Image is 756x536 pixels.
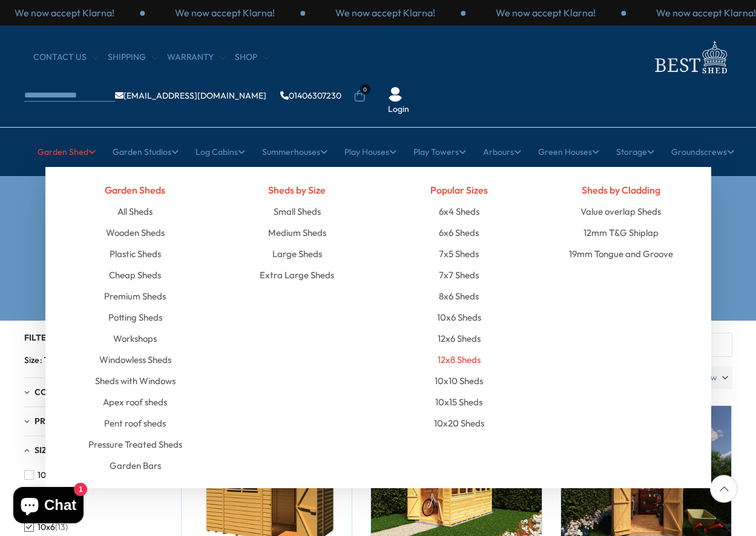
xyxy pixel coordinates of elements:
div: 2 / 3 [465,6,626,19]
a: 10x6 Sheds [437,307,481,328]
a: 10x15 Sheds [435,391,482,413]
span: Collection [35,387,89,397]
span: Filter By [24,332,65,343]
a: 10x10 Sheds [435,370,483,391]
button: 10x15 [24,483,68,501]
span: Price [35,416,59,427]
button: 10x10 [24,466,68,484]
img: User Icon [388,87,403,102]
a: Shop [235,51,269,64]
span: (13) [55,522,68,532]
span: Size [24,354,44,367]
a: Cheap Sheds [109,264,161,286]
a: Play Houses [344,137,396,167]
a: Pent roof sheds [104,413,166,434]
a: Premium Sheds [104,286,166,307]
div: 1 / 3 [305,6,465,19]
a: 12x6 Sheds [438,328,481,349]
a: 7x5 Sheds [439,243,479,264]
a: 12mm T&G Shiplap [583,222,659,243]
a: Pressure Treated Sheds [88,434,182,455]
p: We now accept Klarna! [175,6,275,19]
a: Groundscrews [671,137,734,167]
a: 7x7 Sheds [439,264,479,286]
p: We now accept Klarna! [335,6,435,19]
a: Plastic Sheds [110,243,161,264]
a: 0 [353,90,366,102]
p: We now accept Klarna! [656,6,756,19]
img: logo [648,38,732,77]
span: Size [35,445,53,456]
h4: Garden Sheds [64,179,208,201]
a: Sheds with Windows [95,370,176,391]
p: We now accept Klarna! [496,6,596,19]
span: 10x6 [44,355,62,365]
a: Summerhouses [262,137,327,167]
div: 3 / 3 [145,6,305,19]
span: 10x6 [38,522,55,532]
a: 12x8 Sheds [438,349,481,370]
a: Storage [616,137,654,167]
a: Small Sheds [274,201,321,222]
p: We now accept Klarna! [15,6,114,19]
a: Value overlap Sheds [580,201,661,222]
a: 01406307230 [280,91,341,100]
inbox-online-store-chat: Shopify online store chat [10,487,87,526]
span: 10x10 [38,470,59,480]
a: 19mm Tongue and Groove [569,243,673,264]
h4: Sheds by Cladding [549,179,693,201]
a: Wooden Sheds [106,222,165,243]
h4: Sheds by Size [225,179,369,201]
a: Medium Sheds [268,222,326,243]
a: 6x4 Sheds [439,201,479,222]
a: Play Towers [413,137,466,167]
a: [EMAIL_ADDRESS][DOMAIN_NAME] [115,91,266,100]
a: 10x20 Sheds [434,413,484,434]
a: Garden Shed [38,137,96,167]
a: Arbours [483,137,521,167]
a: Garden Bars [110,455,161,476]
a: All Sheds [117,201,153,222]
a: Windowless Sheds [99,349,171,370]
a: Login [388,103,409,116]
a: Log Cabins [196,137,245,167]
a: Large Sheds [272,243,322,264]
a: Warranty [167,51,226,64]
a: Extra Large Sheds [260,264,334,286]
span: 0 [360,84,370,94]
h4: Popular Sizes [387,179,531,201]
a: Green Houses [538,137,599,167]
a: Workshops [113,328,157,349]
a: 6x6 Sheds [439,222,479,243]
button: 10x6 [24,518,68,536]
a: Garden Studios [113,137,179,167]
a: Shipping [108,51,158,64]
a: CONTACT US [33,51,99,64]
a: Potting Sheds [108,307,162,328]
a: 8x6 Sheds [439,286,479,307]
a: Apex roof sheds [103,391,167,413]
